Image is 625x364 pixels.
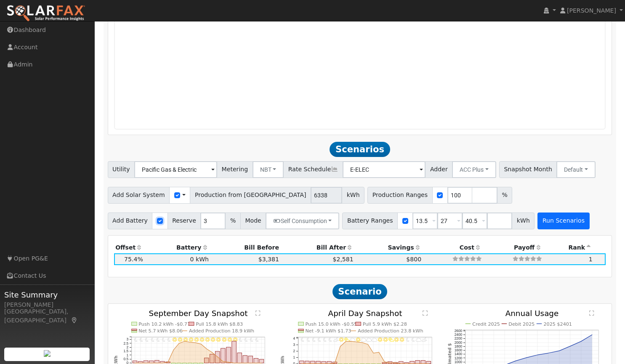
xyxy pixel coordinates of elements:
text: 2025 $2401 [544,321,572,327]
i: 3PM - Clear [216,337,221,342]
circle: onclick="" [580,341,582,342]
rect: onclick="" [404,362,409,364]
span: $800 [406,256,421,263]
i: 3AM - Clear [151,337,154,342]
text: Push 10.2 kWh -$0.77 [138,321,190,327]
circle: onclick="" [569,345,571,347]
circle: onclick="" [591,334,593,335]
circle: onclick="" [559,350,560,351]
circle: onclick="" [378,351,380,353]
rect: onclick="" [316,361,320,364]
text: Added Production 23.8 kWh [358,328,423,334]
i: 7AM - MostlyClear [339,337,343,342]
rect: onclick="" [133,361,137,363]
rect: onclick="" [210,354,214,363]
circle: onclick="" [367,344,368,345]
i: 6PM - MostlyClear [400,337,404,342]
rect: onclick="" [154,360,159,363]
div: [GEOGRAPHIC_DATA], [GEOGRAPHIC_DATA] [4,307,90,325]
circle: onclick="" [195,342,196,343]
i: 7AM - Clear [173,337,177,342]
text: September Day Snapshot [149,309,247,318]
circle: onclick="" [515,360,516,361]
span: [PERSON_NAME] [567,7,616,14]
circle: onclick="" [217,356,218,358]
text: Net -9.1 kWh $1.73 [306,328,351,334]
i: 12PM - MostlyCloudy [366,337,372,342]
span: % [225,213,240,229]
circle: onclick="" [239,362,240,364]
rect: onclick="" [259,359,263,363]
i: 6PM - Clear [233,337,237,342]
span: $2,581 [332,256,353,263]
i: 5AM - Clear [162,337,165,342]
circle: onclick="" [250,362,251,364]
img: SolarFax [6,5,85,22]
circle: onclick="" [351,340,352,342]
circle: onclick="" [389,362,391,363]
text: 2400 [455,332,463,337]
th: Battery [144,242,210,253]
rect: onclick="" [226,347,231,363]
i: 12AM - MostlyClear [301,337,305,342]
span: Add Solar System [108,187,170,204]
i: 5AM - MostlyClear [329,337,332,342]
circle: onclick="" [245,362,246,364]
span: 75.4% [124,256,143,263]
i: 10PM - Clear [255,337,259,342]
i: 7PM - Clear [239,337,242,342]
i: 9PM - MostlyCloudy [416,337,421,342]
text:  [589,310,594,316]
i: 1PM - Clear [205,337,210,342]
button: Run Scenarios [537,213,589,229]
circle: onclick="" [200,343,202,345]
button: Default [556,161,596,178]
rect: onclick="" [410,361,414,364]
circle: onclick="" [222,361,223,362]
span: Payoff [514,244,535,251]
i: 12AM - Clear [134,337,138,342]
input: Select a Rate Schedule [343,161,426,178]
td: 0 kWh [144,253,210,265]
i: 7PM - MostlyClear [406,337,410,342]
button: Self Consumption [266,213,339,229]
rect: onclick="" [138,361,142,363]
span: 1 [589,256,593,263]
i: 2PM - Clear [211,337,215,342]
circle: onclick="" [145,362,146,364]
text: 0.5 [123,357,128,361]
span: Rate Schedule [283,161,343,178]
span: Site Summary [4,289,90,300]
circle: onclick="" [548,353,549,354]
rect: onclick="" [144,361,148,363]
circle: onclick="" [261,362,262,364]
th: Offset [114,242,145,253]
circle: onclick="" [151,362,152,364]
rect: onclick="" [421,360,425,364]
rect: onclick="" [248,356,253,363]
i: 2AM - Clear [145,337,149,342]
circle: onclick="" [537,354,538,356]
rect: onclick="" [322,361,326,364]
i: 5PM - MostlyClear [394,337,399,342]
span: Battery Ranges [342,213,398,229]
i: 9AM - Clear [184,337,188,342]
i: 8PM - Clear [245,337,248,342]
circle: onclick="" [184,340,185,342]
i: 1AM - MostlyClear [307,337,310,342]
circle: onclick="" [233,362,234,364]
i: 4PM - Clear [222,337,226,342]
rect: onclick="" [232,341,236,363]
text: 2000 [455,340,463,345]
span: Rank [568,244,585,251]
rect: onclick="" [311,361,315,364]
i: 11AM - Clear [194,337,199,342]
text: 1600 [455,348,463,352]
text: 1 [293,355,295,359]
circle: onclick="" [362,342,363,343]
span: Metering [217,161,253,178]
circle: onclick="" [211,352,213,353]
text: 1000 [455,360,463,364]
circle: onclick="" [162,362,163,364]
rect: onclick="" [415,360,420,364]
